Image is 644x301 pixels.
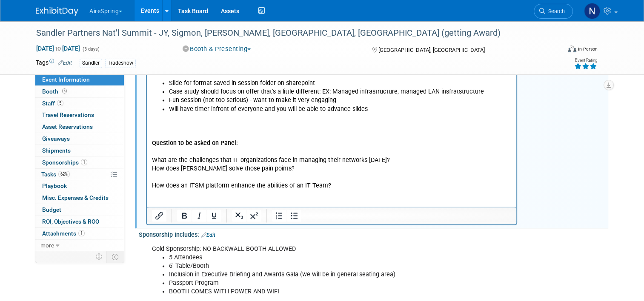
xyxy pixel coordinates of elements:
[35,98,124,109] a: Staff5
[35,180,124,192] a: Playbook
[201,232,215,238] a: Edit
[574,58,597,62] div: Event Rating
[545,8,565,14] span: Search
[54,45,62,52] span: to
[42,123,93,130] span: Asset Reservations
[5,3,365,277] body: Rich Text Area. Press ALT-0 for help.
[92,251,107,262] td: Personalize Event Tab Strip
[232,210,246,221] button: Subscript
[35,133,124,145] a: Giveaways
[22,148,365,157] li: Slide for format saved in session folder on sharepoint
[152,210,166,221] button: Insert/edit link
[139,228,608,239] div: Sponsorship Includes:
[82,46,100,52] span: (3 days)
[58,171,70,177] span: 62%
[534,4,573,19] a: Search
[35,109,124,121] a: Travel Reservations
[5,209,91,216] b: Question to be asked on Panel:
[5,234,365,242] p: How does [PERSON_NAME] solve those pain points?
[36,45,80,52] span: [DATE] [DATE]
[107,251,124,262] td: Toggle Event Tabs
[35,228,124,239] a: Attachments1
[5,132,93,139] b: Prep Session Call Notes [DATE]:
[35,145,124,156] a: Shipments
[22,157,365,165] li: Case study should focus on offer that's a little different: EX: Managed infrastructure, managed L...
[578,46,598,52] div: In-Person
[180,45,255,54] button: Booth & Presenting
[515,44,598,57] div: Event Format
[42,111,94,118] span: Travel Reservations
[42,230,85,237] span: Attachments
[42,159,87,166] span: Sponsorships
[42,218,99,225] span: ROI, Objectives & ROO
[287,210,301,221] button: Bullet list
[5,21,88,28] b: [DATE] from 11am to 11:45am
[169,279,512,287] li: Passport Program
[58,60,72,66] a: Edit
[35,121,124,133] a: Asset Reservations
[5,29,229,37] a: Why Connectivity and Managed Network Services Remain Core to Every Business
[169,253,512,262] li: 5 Attendees
[42,135,70,142] span: Giveaways
[169,270,512,279] li: Inclusion in Executive Briefing and Awards Gala (we will be in general seating area)
[584,3,600,19] img: Natalie Pyron
[22,174,365,183] li: Will have timer infront of everyone and you will be able to advance slides
[35,74,124,85] a: Event Information
[169,287,512,296] li: BOOTH COMES WITH POWER AND WIFI
[568,45,576,52] img: Format-Inperson.png
[247,210,261,221] button: Superscript
[60,88,69,94] span: Booth not reserved yet
[42,182,67,189] span: Playbook
[169,262,512,270] li: 6' Table/Booth
[35,240,124,251] a: more
[36,58,72,68] td: Tags
[78,230,85,236] span: 1
[42,100,63,107] span: Staff
[177,210,192,221] button: Bold
[40,242,54,249] span: more
[80,59,102,68] div: Sandler
[35,86,124,97] a: Booth
[105,59,136,68] div: Tradeshow
[378,47,485,53] span: [GEOGRAPHIC_DATA], [GEOGRAPHIC_DATA]
[192,210,206,221] button: Italic
[42,88,69,95] span: Booth
[57,100,63,106] span: 5
[33,26,550,41] div: Sandler Partners Nat'l Summit - JY, Sigmon, [PERSON_NAME], [GEOGRAPHIC_DATA], [GEOGRAPHIC_DATA] (...
[5,251,365,259] p: How does an ITSM platform enhance the abilities of an IT Team?
[41,171,70,178] span: Tasks
[35,204,124,216] a: Budget
[42,147,71,154] span: Shipments
[5,3,365,148] p: Yes, $6000 for JY to participate on breakout panel just like last year. Moderators: [PERSON_NAME]...
[5,225,365,234] p: What are the challenges that IT organizations face in managing their networks [DATE]?
[42,76,90,83] span: Event Information
[35,216,124,227] a: ROI, Objectives & ROO
[81,159,87,165] span: 1
[42,194,109,201] span: Misc. Expenses & Credits
[207,210,221,221] button: Underline
[35,192,124,204] a: Misc. Expenses & Credits
[272,210,286,221] button: Numbered list
[22,165,365,174] li: Fun session (not too serious) - want to make it very engaging
[42,206,61,213] span: Budget
[36,7,78,16] img: ExhibitDay
[35,157,124,168] a: Sponsorships1
[35,169,124,180] a: Tasks62%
